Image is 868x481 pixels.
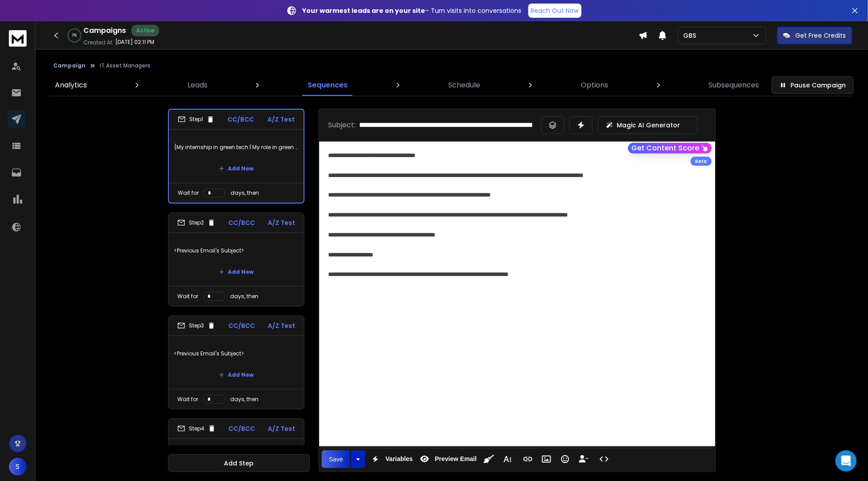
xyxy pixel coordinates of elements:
[178,115,215,123] div: Step 1
[308,80,348,91] p: Sequences
[581,80,608,91] p: Options
[83,25,126,36] h1: Campaigns
[367,450,415,468] button: Variables
[9,458,27,476] button: S
[178,189,199,197] p: Wait for
[100,62,150,69] p: IT Asset Managers
[328,120,356,130] p: Subject:
[575,450,592,468] button: Insert Unsubscribe Link
[704,75,765,96] a: Subsequences
[177,219,215,227] div: Step 2
[691,157,712,166] div: Beta
[55,80,87,91] p: Analytics
[177,425,216,433] div: Step 4
[268,424,295,433] p: A/Z Test
[528,4,582,18] a: Reach Out Now
[531,6,579,15] p: Reach Out Now
[416,450,478,468] button: Preview Email
[168,109,305,204] li: Step1CC/BCCA/Z Test{My internship in green tech | My role in green tech | Summer internship in gr...
[72,33,77,38] p: 0 %
[229,424,255,433] p: CC/BCC
[83,39,113,46] p: Created At:
[443,75,485,96] a: Schedule
[182,75,213,96] a: Leads
[212,263,261,281] button: Add New
[177,396,198,403] p: Wait for
[628,143,712,154] button: Get Content Score
[168,315,305,410] li: Step3CC/BCCA/Z Test<Previous Email's Subject>Add NewWait fordays, then
[557,450,574,468] button: Emoticons
[174,238,299,263] p: <Previous Email's Subject>
[9,30,27,47] img: logo
[433,455,478,463] span: Preview Email
[212,366,261,384] button: Add New
[177,293,198,300] p: Wait for
[177,322,215,330] div: Step 3
[302,6,425,15] strong: Your warmest leads are on your site
[188,80,207,91] p: Leads
[230,293,258,300] p: days, then
[174,444,299,469] p: <Previous Email's Subject>
[174,341,299,366] p: <Previous Email's Subject>
[230,396,258,403] p: days, then
[174,135,298,160] p: {My internship in green tech | My role in green tech | Summer internship in green tech | Internsh...
[212,160,261,177] button: Add New
[231,189,259,197] p: days, then
[684,31,700,40] p: GBS
[384,455,415,463] span: Variables
[228,115,254,124] p: CC/BCC
[520,450,536,468] button: Insert Link (⌘K)
[115,39,154,46] p: [DATE] 02:11 PM
[596,450,613,468] button: Code View
[772,76,854,94] button: Pause Campaign
[617,121,680,130] p: Magic AI Generator
[575,75,614,96] a: Options
[168,454,310,472] button: Add Step
[499,450,516,468] button: More Text
[796,31,846,40] p: Get Free Credits
[836,450,857,472] div: Open Intercom Messenger
[50,75,92,96] a: Analytics
[303,75,353,96] a: Sequences
[228,218,255,227] p: CC/BCC
[131,25,159,36] div: Active
[268,218,295,227] p: A/Z Test
[322,450,350,468] button: Save
[538,450,555,468] button: Insert Image (⌘P)
[267,115,295,124] p: A/Z Test
[168,213,305,307] li: Step2CC/BCCA/Z Test<Previous Email's Subject>Add NewWait fordays, then
[598,116,698,134] button: Magic AI Generator
[302,6,521,15] p: – Turn visits into conversations
[53,62,86,69] button: Campaign
[448,80,480,91] p: Schedule
[268,321,295,330] p: A/Z Test
[777,27,852,44] button: Get Free Credits
[709,80,759,91] p: Subsequences
[228,321,255,330] p: CC/BCC
[481,450,497,468] button: Clean HTML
